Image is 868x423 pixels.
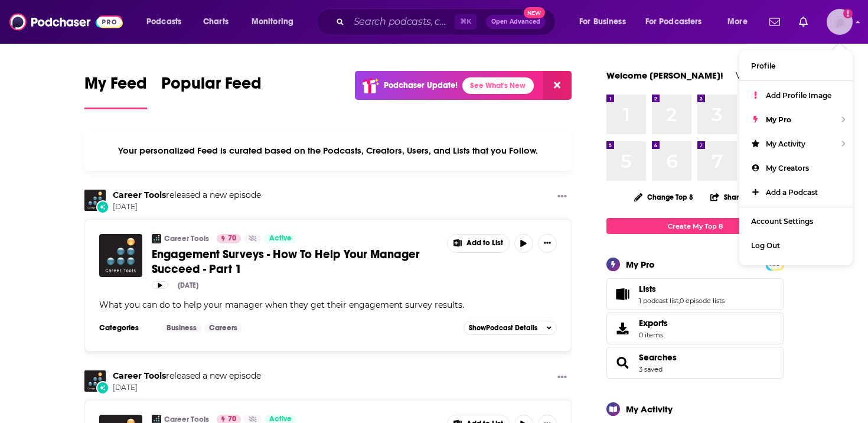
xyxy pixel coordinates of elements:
input: Search podcasts, credits, & more... [349,12,455,31]
a: Add a Podcast [739,180,853,204]
a: 70 [217,234,241,243]
span: [DATE] [113,202,261,212]
a: Show notifications dropdown [794,12,812,32]
a: My Feed [84,73,147,109]
div: [DATE] [178,281,198,289]
span: Logged in as amandalamPR [827,9,853,35]
span: Add Profile Image [766,91,831,100]
a: Business [162,323,201,333]
img: Career Tools [84,190,106,211]
a: Engagement Surveys - How To Help Your Manager Succeed - Part 1 [152,247,439,276]
button: Show More Button [553,190,572,204]
button: Open AdvancedNew [486,15,546,29]
span: For Business [579,14,626,30]
a: Active [265,234,296,243]
a: My Creators [739,156,853,180]
span: Profile [751,61,775,70]
a: 3 saved [639,365,663,373]
a: Lists [639,284,725,294]
a: Lists [611,286,634,302]
a: Charts [195,12,236,31]
p: Podchaser Update! [384,80,458,90]
img: Podchaser - Follow, Share and Rate Podcasts [9,11,123,33]
a: Careers [204,323,242,333]
a: Add Profile Image [739,83,853,108]
div: New Episode [96,381,109,394]
h3: released a new episode [113,190,261,201]
a: Exports [606,313,784,344]
img: Engagement Surveys - How To Help Your Manager Succeed - Part 1 [99,234,142,277]
button: open menu [571,12,641,31]
button: Show More Button [448,235,509,252]
a: See What's New [462,77,534,94]
img: Career Tools [84,370,106,392]
a: Create My Top 8 [606,218,784,234]
span: , [678,297,680,305]
span: New [524,7,545,18]
span: Active [269,233,292,245]
button: Show More Button [553,370,572,385]
span: Exports [639,318,668,328]
a: Searches [639,352,677,363]
button: ShowPodcast Details [464,321,557,335]
span: Account Settings [751,217,813,226]
a: 1 podcast list [639,297,678,305]
div: Your personalized Feed is curated based on the Podcasts, Creators, Users, and Lists that you Follow. [84,131,572,171]
a: Career Tools [113,190,166,200]
span: Podcasts [146,14,181,30]
img: User Profile [827,9,853,35]
div: My Activity [626,404,673,415]
span: My Activity [766,139,805,148]
a: Welcome [PERSON_NAME]! [606,70,723,81]
span: My Pro [766,115,791,124]
span: Add a Podcast [766,188,818,197]
span: My Feed [84,73,147,100]
button: Change Top 8 [627,190,700,204]
a: Career Tools [113,370,166,381]
button: open menu [138,12,197,31]
span: What you can do to help your manager when they get their engagement survey results. [99,300,464,310]
a: Account Settings [739,209,853,233]
span: Exports [611,320,634,337]
button: open menu [243,12,309,31]
a: 0 episode lists [680,297,725,305]
a: Profile [739,54,853,78]
span: Charts [203,14,229,30]
span: 0 items [639,331,668,339]
button: Share Top 8 [710,186,763,209]
span: Monitoring [252,14,293,30]
button: Show profile menu [827,9,853,35]
a: Show notifications dropdown [765,12,785,32]
svg: Add a profile image [843,9,853,18]
h3: Categories [99,323,152,333]
ul: Show profile menu [739,50,853,265]
button: Show More Button [538,234,557,253]
div: Search podcasts, credits, & more... [328,8,567,35]
a: View Profile [736,70,784,81]
span: ⌘ K [455,14,477,30]
span: More [727,14,748,30]
span: Searches [606,347,784,379]
a: Popular Feed [161,73,262,109]
span: Popular Feed [161,73,262,100]
span: Log Out [751,241,780,250]
a: Searches [611,354,634,371]
span: [DATE] [113,383,261,393]
img: Career Tools [152,234,161,243]
span: Lists [606,278,784,310]
div: My Pro [626,259,655,270]
span: Show Podcast Details [469,324,537,332]
a: Career Tools [164,234,209,243]
span: My Creators [766,164,809,173]
span: Open Advanced [491,19,540,25]
h3: released a new episode [113,370,261,382]
button: open menu [719,12,762,31]
button: open menu [638,12,719,31]
span: Lists [639,284,656,294]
